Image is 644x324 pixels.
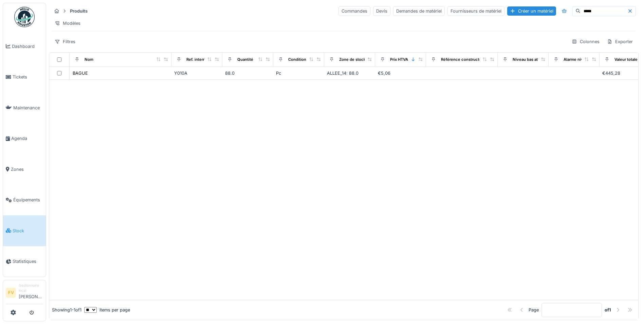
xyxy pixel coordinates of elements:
[339,57,372,62] div: Zone de stockage
[390,57,408,62] div: Prix HTVA
[3,92,46,123] a: Maintenance
[569,37,603,47] div: Colonnes
[373,6,390,16] div: Devis
[507,6,556,16] div: Créer un matériel
[378,70,423,76] div: €5,06
[13,197,43,203] span: Équipements
[441,57,485,62] div: Référence constructeur
[564,57,597,62] div: Alarme niveau bas
[327,71,358,76] span: ALLEE_14: 88.0
[225,70,271,76] div: 88.0
[513,57,549,62] div: Niveau bas atteint ?
[605,307,611,313] strong: of 1
[13,228,43,234] span: Stock
[338,6,370,16] div: Commandes
[13,105,43,111] span: Maintenance
[447,6,504,16] div: Fournisseurs de matériel
[13,74,43,80] span: Tickets
[3,215,46,246] a: Stock
[11,166,43,173] span: Zones
[52,307,81,313] div: Showing 1 - 1 of 1
[604,37,636,47] div: Exporter
[3,246,46,277] a: Statistiques
[19,283,43,293] div: Gestionnaire local
[3,154,46,185] a: Zones
[67,8,90,14] strong: Produits
[73,70,88,76] div: BAGUE
[11,135,43,142] span: Agenda
[3,31,46,62] a: Dashboard
[52,37,78,47] div: Filtres
[186,57,208,62] div: Ref. interne
[393,6,445,16] div: Demandes de matériel
[12,43,43,50] span: Dashboard
[276,70,321,76] div: Pc
[3,123,46,154] a: Agenda
[3,62,46,93] a: Tickets
[529,307,539,313] div: Page
[3,185,46,216] a: Équipements
[14,7,35,27] img: Badge_color-CXgf-gQk.svg
[288,57,320,62] div: Conditionnement
[6,288,16,298] li: FV
[6,283,43,304] a: FV Gestionnaire local[PERSON_NAME]
[237,57,253,62] div: Quantité
[52,18,84,28] div: Modèles
[614,57,638,62] div: Valeur totale
[84,307,130,313] div: items per page
[85,57,93,62] div: Nom
[13,258,43,265] span: Statistiques
[19,283,43,303] li: [PERSON_NAME]
[174,70,220,76] div: Y010A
